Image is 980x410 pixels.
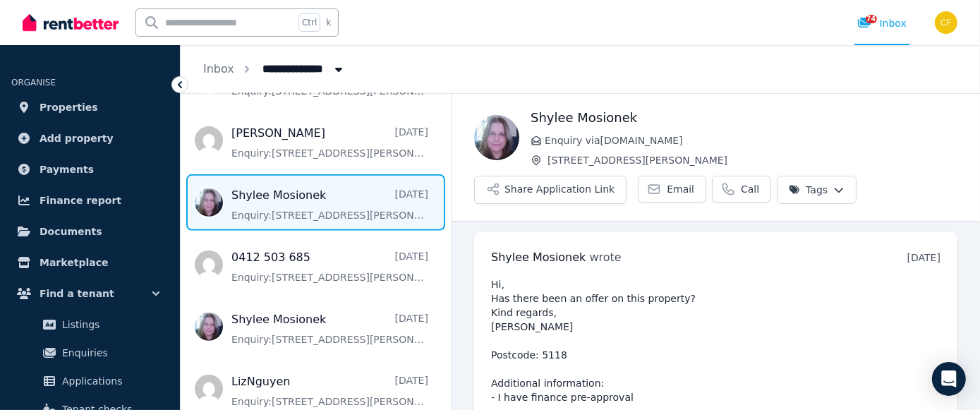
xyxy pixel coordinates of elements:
[866,15,877,23] span: 74
[231,373,428,409] a: LizNguyen[DATE]Enquiry:[STREET_ADDRESS][PERSON_NAME].
[712,176,771,203] a: Call
[231,187,428,222] a: Shylee Mosionek[DATE]Enquiry:[STREET_ADDRESS][PERSON_NAME].
[231,311,428,346] a: Shylee Mosionek[DATE]Enquiry:[STREET_ADDRESS][PERSON_NAME].
[62,373,157,390] span: Applications
[17,367,163,395] a: Applications
[231,63,428,98] a: Enquiry:[STREET_ADDRESS][PERSON_NAME].
[11,279,169,308] button: Find a tenant
[789,183,828,197] span: Tags
[474,176,627,204] button: Share Application Link
[638,176,706,203] a: Email
[11,78,56,88] span: ORGANISE
[491,251,586,264] span: Shylee Mosionek
[203,62,234,76] a: Inbox
[932,362,966,396] div: Open Intercom Messenger
[40,99,98,116] span: Properties
[40,161,94,178] span: Payments
[590,251,622,264] span: wrote
[935,11,957,34] img: Christos Fassoulidis
[326,17,331,28] span: k
[231,249,428,284] a: 0412 503 685[DATE]Enquiry:[STREET_ADDRESS][PERSON_NAME].
[11,93,169,121] a: Properties
[474,115,519,160] img: Shylee Mosionek
[11,186,169,215] a: Finance report
[11,217,169,246] a: Documents
[11,248,169,277] a: Marketplace
[23,12,119,33] img: RentBetter
[17,339,163,367] a: Enquiries
[40,223,102,240] span: Documents
[231,125,428,160] a: [PERSON_NAME][DATE]Enquiry:[STREET_ADDRESS][PERSON_NAME].
[11,124,169,152] a: Add property
[40,192,121,209] span: Finance report
[491,277,940,404] pre: Hi, Has there been an offer on this property? Kind regards, [PERSON_NAME] Postcode: 5118 Addition...
[857,16,907,30] div: Inbox
[62,344,157,361] span: Enquiries
[62,316,157,333] span: Listings
[11,155,169,183] a: Payments
[181,45,368,93] nav: Breadcrumb
[907,252,940,263] time: [DATE]
[40,130,114,147] span: Add property
[548,153,957,167] span: [STREET_ADDRESS][PERSON_NAME]
[531,108,957,128] h1: Shylee Mosionek
[545,133,957,147] span: Enquiry via [DOMAIN_NAME]
[777,176,857,204] button: Tags
[298,13,320,32] span: Ctrl
[40,254,108,271] span: Marketplace
[17,310,163,339] a: Listings
[667,182,694,196] span: Email
[741,182,759,196] span: Call
[40,285,114,302] span: Find a tenant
